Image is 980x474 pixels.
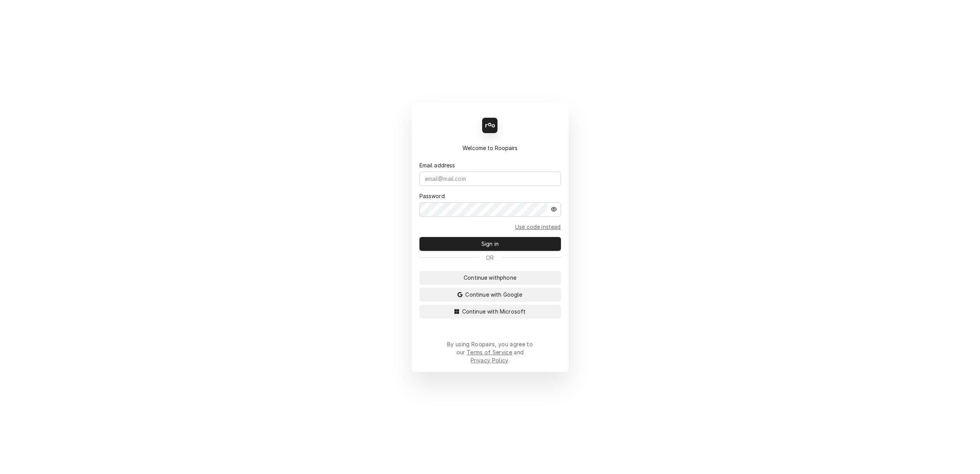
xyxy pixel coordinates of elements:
[419,288,561,302] button: Continue with Google
[447,340,533,364] div: By using Roopairs, you agree to our and .
[419,161,455,169] label: Email address
[419,172,561,186] input: email@mail.com
[419,237,561,251] button: Sign in
[467,349,512,355] a: Terms of Service
[419,192,445,200] label: Password
[462,274,518,282] span: Continue with phone
[471,357,508,364] a: Privacy Policy
[480,240,500,248] span: Sign in
[419,305,561,319] button: Continue with Microsoft
[419,271,561,285] button: Continue withphone
[464,290,524,299] span: Continue with Google
[419,144,561,152] div: Welcome to Roopairs
[461,307,527,315] span: Continue with Microsoft
[515,223,561,231] a: Go to Email and code form
[419,254,561,262] div: Or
